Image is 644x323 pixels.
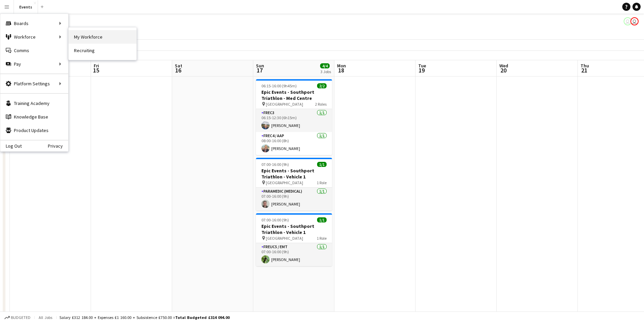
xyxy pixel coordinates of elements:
app-card-role: FREC4 / AAP1/108:00-16:00 (8h)[PERSON_NAME] [256,132,332,155]
a: Log Out [0,143,22,149]
span: 20 [498,66,508,74]
span: Wed [499,63,508,69]
a: Comms [0,44,68,57]
span: [GEOGRAPHIC_DATA] [266,102,303,107]
span: 17 [255,66,264,74]
app-job-card: 07:00-16:00 (9h)1/1Epic Events - Southport Triathlon - Vehicle 1 [GEOGRAPHIC_DATA]1 RoleParamedic... [256,158,332,211]
span: 16 [174,66,182,74]
span: Total Budgeted £314 094.00 [175,315,229,320]
span: Sun [256,63,264,69]
span: 21 [579,66,589,74]
span: 1/1 [317,217,327,222]
button: Budgeted [3,314,32,321]
span: 1 Role [317,236,327,241]
button: Events [14,0,38,14]
h3: Epic Events - Southport Triathlon - Med Centre [256,89,332,101]
app-user-avatar: Paul Wilmore [630,17,639,25]
span: 2/2 [317,83,327,88]
span: 1 Role [317,180,327,185]
app-card-role: Paramedic (Medical)1/107:00-16:00 (9h)[PERSON_NAME] [256,188,332,211]
span: 1/1 [317,162,327,167]
app-card-role: FREUC5 / EMT1/107:00-16:00 (9h)[PERSON_NAME] [256,243,332,266]
span: Sat [175,63,182,69]
span: Thu [581,63,589,69]
div: Workforce [0,30,68,44]
a: Training Academy [0,96,68,110]
h3: Epic Events - Southport Triathlon - Vehicle 1 [256,223,332,235]
span: Mon [337,63,346,69]
span: All jobs [37,315,54,320]
span: 18 [336,66,346,74]
app-job-card: 06:15-16:00 (9h45m)2/2Epic Events - Southport Triathlon - Med Centre [GEOGRAPHIC_DATA]2 RolesFREC... [256,79,332,155]
div: Boards [0,17,68,30]
span: 4/4 [320,63,330,68]
span: 06:15-16:00 (9h45m) [261,83,297,88]
a: Privacy [48,143,68,149]
app-user-avatar: Paul Wilmore [624,17,632,25]
span: 07:00-16:00 (9h) [261,217,289,222]
h3: Epic Events - Southport Triathlon - Vehicle 1 [256,168,332,180]
span: Budgeted [11,315,31,320]
div: Salary £312 184.00 + Expenses £1 160.00 + Subsistence £750.00 = [59,315,229,320]
span: 07:00-16:00 (9h) [261,162,289,167]
a: Knowledge Base [0,110,68,124]
a: My Workforce [69,30,136,44]
span: 15 [93,66,99,74]
a: Recruiting [69,44,136,57]
span: Fri [94,63,99,69]
span: [GEOGRAPHIC_DATA] [266,180,303,185]
app-card-role: FREC31/106:15-12:30 (6h15m)[PERSON_NAME] [256,109,332,132]
div: 3 Jobs [320,69,331,74]
span: 19 [417,66,426,74]
span: 2 Roles [315,102,327,107]
a: Product Updates [0,124,68,137]
span: Tue [418,63,426,69]
div: Pay [0,57,68,71]
span: [GEOGRAPHIC_DATA] [266,236,303,241]
app-job-card: 07:00-16:00 (9h)1/1Epic Events - Southport Triathlon - Vehicle 1 [GEOGRAPHIC_DATA]1 RoleFREUC5 / ... [256,213,332,266]
div: Platform Settings [0,77,68,90]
